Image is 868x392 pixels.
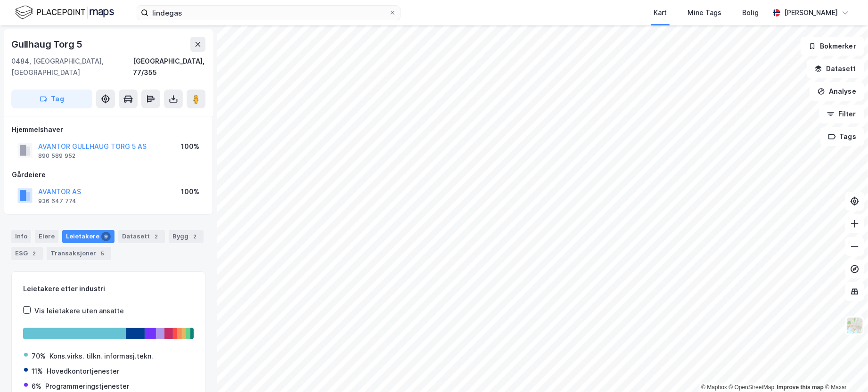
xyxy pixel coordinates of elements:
[11,56,133,78] div: 0484, [GEOGRAPHIC_DATA], [GEOGRAPHIC_DATA]
[98,249,107,258] div: 5
[701,384,727,391] a: Mapbox
[11,230,31,243] div: Info
[11,37,84,52] div: Gullhaug Torg 5
[45,381,129,392] div: Programmeringstjenester
[35,230,58,243] div: Eiere
[821,347,868,392] iframe: Chat Widget
[688,7,721,18] div: Mine Tags
[169,230,204,243] div: Bygg
[801,37,864,56] button: Bokmerker
[32,366,43,377] div: 11%
[32,381,41,392] div: 6%
[729,384,775,391] a: OpenStreetMap
[12,124,205,135] div: Hjemmelshaver
[23,283,194,294] div: Leietakere etter industri
[101,232,111,241] div: 9
[846,317,864,335] img: Z
[820,127,864,146] button: Tags
[133,56,205,78] div: [GEOGRAPHIC_DATA], 77/355
[784,7,838,18] div: [PERSON_NAME]
[32,351,46,362] div: 70%
[742,7,759,18] div: Bolig
[12,169,205,180] div: Gårdeiere
[47,366,119,377] div: Hovedkontortjenester
[62,230,115,243] div: Leietakere
[148,6,389,20] input: Søk på adresse, matrikkel, gårdeiere, leietakere eller personer
[118,230,165,243] div: Datasett
[11,90,92,108] button: Tag
[152,232,161,241] div: 2
[49,351,153,362] div: Kons.virks. tilkn. informasj.tekn.
[30,249,39,258] div: 2
[819,105,864,123] button: Filter
[34,305,124,317] div: Vis leietakere uten ansatte
[38,197,76,205] div: 936 647 774
[821,347,868,392] div: Kontrollprogram for chat
[181,186,199,197] div: 100%
[47,247,111,260] div: Transaksjoner
[15,4,114,21] img: logo.f888ab2527a4732fd821a326f86c7f29.svg
[190,232,200,241] div: 2
[654,7,667,18] div: Kart
[777,384,824,391] a: Improve this map
[807,59,864,78] button: Datasett
[810,82,864,101] button: Analyse
[11,247,43,260] div: ESG
[38,152,75,160] div: 890 589 952
[181,141,199,152] div: 100%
